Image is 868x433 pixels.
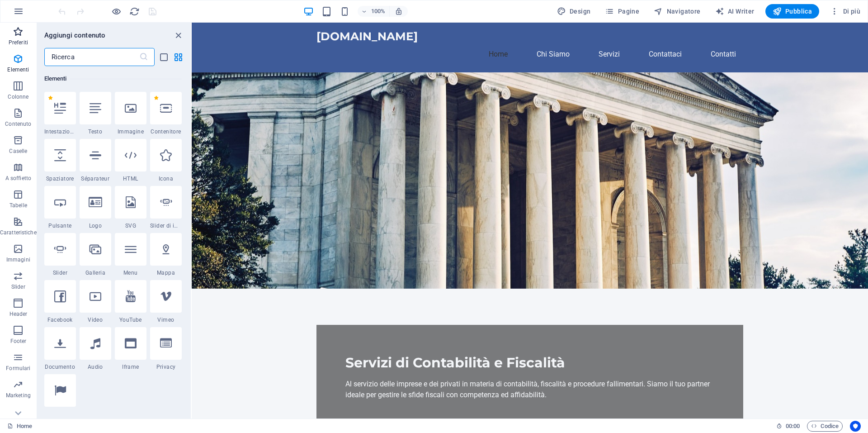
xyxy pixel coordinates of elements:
[792,423,793,429] span: :
[9,202,27,209] p: Tabelle
[765,4,820,19] button: Pubblica
[6,365,30,372] p: Formulari
[115,128,146,135] span: Immagine
[5,175,31,182] p: A soffietto
[601,4,643,19] button: Pagine
[150,175,182,182] span: Icona
[11,283,25,290] p: Slider
[605,7,639,16] span: Pagine
[44,410,76,418] span: Lingue
[712,4,758,19] button: AI Writer
[80,175,111,182] span: Séparateur
[44,73,182,84] h6: Elementi
[773,7,812,16] span: Pubblica
[80,186,111,229] div: Logo
[173,52,184,62] button: grid-view
[115,363,146,371] span: Iframe
[654,7,700,16] span: Navigatore
[150,327,182,371] div: Privacy
[111,6,122,17] button: Clicca qui per lasciare la modalità di anteprima e continuare la modifica
[150,316,182,324] span: Vimeo
[807,421,843,432] button: Codice
[7,66,29,73] p: Elementi
[6,392,31,399] p: Marketing
[9,148,27,155] p: Caselle
[44,48,139,66] input: Ricerca
[44,128,76,135] span: Intestazione
[80,139,111,182] div: Séparateur
[44,269,76,276] span: Slider
[826,4,864,19] button: Di più
[173,30,184,41] button: close panel
[9,39,28,46] p: Preferiti
[80,92,111,135] div: Testo
[44,280,76,324] div: Facebook
[44,327,76,371] div: Documento
[154,95,159,100] span: Rimuovi dai preferiti
[44,175,76,182] span: Spaziatore
[44,222,76,229] span: Pulsante
[44,186,76,229] div: Pulsante
[10,338,27,345] p: Footer
[115,186,146,229] div: SVG
[44,316,76,324] span: Facebook
[115,316,146,324] span: YouTube
[371,6,386,17] h6: 100%
[115,327,146,371] div: Iframe
[150,280,182,324] div: Vimeo
[115,222,146,229] span: SVG
[44,363,76,371] span: Documento
[5,120,31,128] p: Contenuto
[80,280,111,324] div: Video
[553,4,594,19] div: Design (Ctrl+Alt+Y)
[150,363,182,371] span: Privacy
[115,269,146,276] span: Menu
[650,4,704,19] button: Navigatore
[850,421,861,432] button: Usercentrics
[44,92,76,135] div: Intestazione
[150,92,182,135] div: Contenitore
[80,269,111,276] span: Galleria
[115,233,146,276] div: Menu
[44,30,106,41] h6: Aggiungi contenuto
[150,233,182,276] div: Mappa
[129,6,140,17] i: Ricarica la pagina
[44,374,76,418] div: Lingue
[48,95,53,100] span: Rimuovi dai preferiti
[150,186,182,229] div: Slider di immagine
[7,421,32,432] a: Fai clic per annullare la selezione. Doppio clic per aprire le pagine
[80,128,111,135] span: Testo
[150,269,182,276] span: Mappa
[115,280,146,324] div: YouTube
[115,92,146,135] div: Immagine
[80,222,111,229] span: Logo
[115,139,146,182] div: HTML
[8,93,28,100] p: Colonne
[80,316,111,324] span: Video
[557,7,591,16] span: Design
[811,421,839,432] span: Codice
[44,233,76,276] div: Slider
[80,363,111,371] span: Audio
[158,52,169,62] button: list-view
[830,7,860,16] span: Di più
[776,421,800,432] h6: Tempo sessione
[80,233,111,276] div: Galleria
[6,256,30,263] p: Immagini
[115,175,146,182] span: HTML
[715,7,755,16] span: AI Writer
[150,139,182,182] div: Icona
[358,6,390,17] button: 100%
[129,6,140,17] button: reload
[786,421,800,432] span: 00 00
[44,139,76,182] div: Spaziatore
[150,128,182,135] span: Contenitore
[80,327,111,371] div: Audio
[9,310,28,318] p: Header
[553,4,594,19] button: Design
[150,222,182,229] span: Slider di immagine
[395,7,403,15] i: Quando ridimensioni, regola automaticamente il livello di zoom in modo che corrisponda al disposi...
